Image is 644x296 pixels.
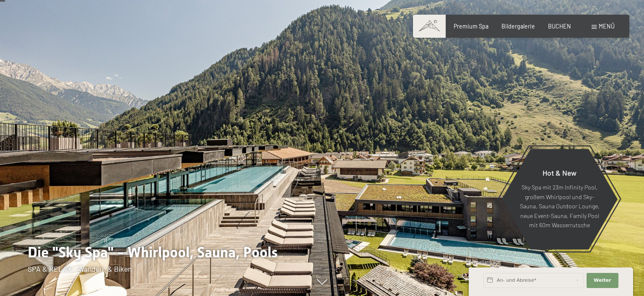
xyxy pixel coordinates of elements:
[543,168,576,177] span: Hot & New
[599,23,615,30] span: Menü
[469,259,500,265] span: Schnellanfrage
[594,277,611,284] span: Weiter
[501,148,618,250] a: Hot & New Sky Spa mit 23m Infinity Pool, großem Whirlpool und Sky-Sauna, Sauna Outdoor Lounge, ne...
[519,183,600,230] p: Sky Spa mit 23m Infinity Pool, großem Whirlpool und Sky-Sauna, Sauna Outdoor Lounge, neue Event-S...
[587,273,618,288] button: Weiter
[501,23,535,30] a: Bildergalerie
[454,23,488,30] a: Premium Spa
[548,23,571,30] a: BUCHEN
